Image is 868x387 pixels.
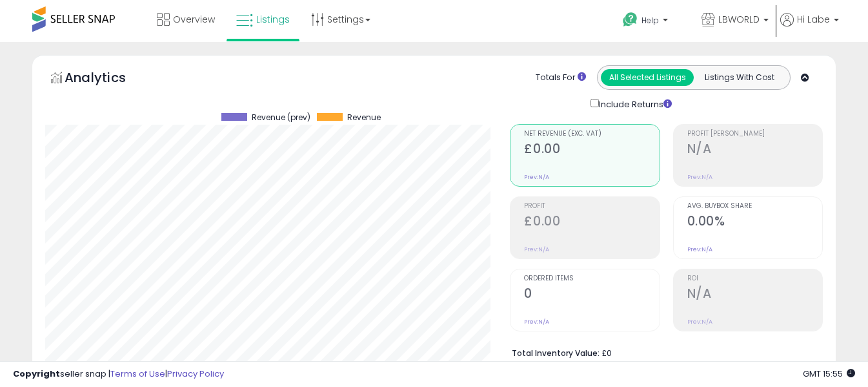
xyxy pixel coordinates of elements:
[687,173,712,181] small: Prev: N/A
[65,68,151,90] h5: Analytics
[512,344,813,360] li: £0
[601,69,694,86] button: All Selected Listings
[687,203,822,210] span: Avg. Buybox Share
[524,246,549,253] small: Prev: N/A
[687,318,712,326] small: Prev: N/A
[687,275,822,282] span: ROI
[524,131,659,138] span: Net Revenue (Exc. VAT)
[524,275,659,282] span: Ordered Items
[256,13,290,26] span: Listings
[110,368,165,380] a: Terms of Use
[780,13,839,42] a: Hi Labe
[524,203,659,210] span: Profit
[173,13,215,26] span: Overview
[347,113,381,122] span: Revenue
[524,141,659,159] h2: £0.00
[524,173,549,181] small: Prev: N/A
[803,368,855,380] span: 2025-08-14 15:55 GMT
[13,368,224,381] div: seller snap | |
[167,368,224,380] a: Privacy Policy
[512,348,600,359] b: Total Inventory Value:
[687,141,822,159] h2: N/A
[524,318,549,326] small: Prev: N/A
[524,214,659,231] h2: £0.00
[13,368,60,380] strong: Copyright
[581,96,687,111] div: Include Returns
[687,214,822,231] h2: 0.00%
[524,286,659,304] h2: 0
[718,13,760,26] span: LBWORLD
[797,13,830,26] span: Hi Labe
[252,113,310,122] span: Revenue (prev)
[687,286,822,304] h2: N/A
[622,12,638,28] i: Get Help
[687,246,712,253] small: Prev: N/A
[693,69,786,86] button: Listings With Cost
[612,2,690,42] a: Help
[536,72,586,84] div: Totals For
[641,15,659,26] span: Help
[687,131,822,138] span: Profit [PERSON_NAME]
